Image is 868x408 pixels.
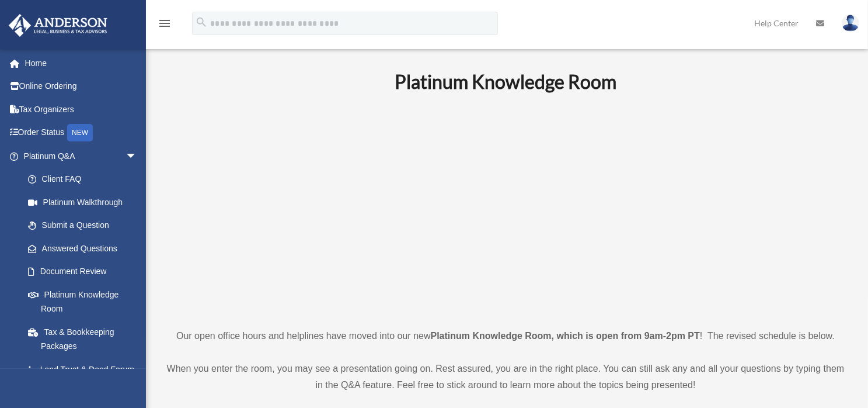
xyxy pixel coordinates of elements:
[8,51,155,75] a: Home
[166,361,845,393] p: When you enter the room, you may see a presentation going on. Rest assured, you are in the right ...
[16,283,149,320] a: Platinum Knowledge Room
[330,109,681,306] iframe: 231110_Toby_KnowledgeRoom
[16,214,155,237] a: Submit a Question
[16,358,155,381] a: Land Trust & Deed Forum
[158,16,172,30] i: menu
[16,237,155,260] a: Answered Questions
[842,15,859,32] img: User Pic
[67,124,93,141] div: NEW
[166,328,845,344] p: Our open office hours and helplines have moved into our new ! The revised schedule is below.
[5,14,111,37] img: Anderson Advisors Platinum Portal
[16,168,155,191] a: Client FAQ
[8,75,155,98] a: Online Ordering
[126,144,149,168] span: arrow_drop_down
[395,70,616,93] b: Platinum Knowledge Room
[8,121,155,145] a: Order StatusNEW
[8,98,155,121] a: Tax Organizers
[8,144,155,168] a: Platinum Q&Aarrow_drop_down
[16,260,155,283] a: Document Review
[158,20,172,30] a: menu
[431,331,700,341] strong: Platinum Knowledge Room, which is open from 9am-2pm PT
[195,16,208,29] i: search
[16,320,155,358] a: Tax & Bookkeeping Packages
[16,191,155,214] a: Platinum Walkthrough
